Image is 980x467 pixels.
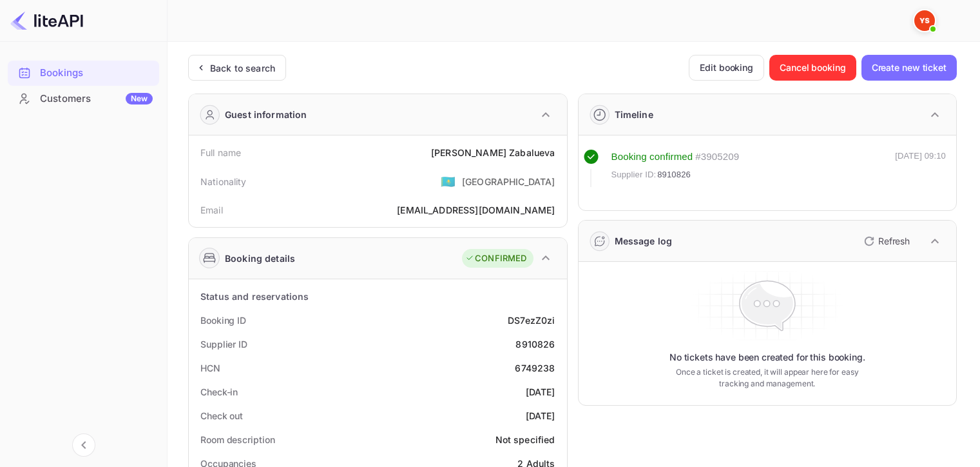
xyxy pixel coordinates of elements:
div: CustomersNew [8,86,159,112]
div: Full name [200,146,241,159]
div: Nationality [200,175,247,188]
span: Supplier ID: [611,168,657,181]
p: Refresh [878,234,910,248]
div: Timeline [615,108,653,121]
button: Create new ticket [861,55,957,81]
div: Check out [200,409,243,422]
div: Guest information [225,108,307,121]
div: # 3905209 [695,150,739,164]
button: Cancel booking [769,55,856,81]
div: [EMAIL_ADDRESS][DOMAIN_NAME] [397,203,555,217]
div: New [126,93,153,104]
div: CONFIRMED [465,252,526,265]
div: [PERSON_NAME] Zabalueva [431,146,555,159]
div: Room description [200,433,274,446]
div: [DATE] 09:10 [895,150,946,187]
div: 8910826 [515,337,555,351]
div: Customers [40,92,153,106]
div: Booking confirmed [611,150,693,164]
div: Bookings [40,66,153,81]
span: United States [441,170,456,193]
div: [DATE] [526,385,555,399]
div: Bookings [8,61,159,86]
a: CustomersNew [8,86,159,110]
div: Booking ID [200,313,246,327]
div: Booking details [225,252,295,265]
span: 8910826 [657,168,691,181]
div: Message log [615,234,673,248]
div: DS7ezZ0zi [508,313,555,327]
div: HCN [200,361,220,375]
img: LiteAPI logo [10,10,83,31]
p: Once a ticket is created, it will appear here for easy tracking and management. [666,366,869,390]
div: 6749238 [515,361,555,375]
div: Supplier ID [200,337,247,351]
div: Check-in [200,385,238,399]
div: [DATE] [526,409,555,422]
div: [GEOGRAPHIC_DATA] [462,175,555,188]
button: Collapse navigation [72,433,95,457]
div: Back to search [210,61,275,75]
div: Status and reservations [200,290,309,303]
button: Edit booking [689,55,764,81]
img: Yandex Support [914,10,935,31]
div: Email [200,203,223,217]
a: Bookings [8,61,159,84]
div: Not specified [495,433,555,446]
p: No tickets have been created for this booking. [669,351,865,364]
button: Refresh [856,231,915,252]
